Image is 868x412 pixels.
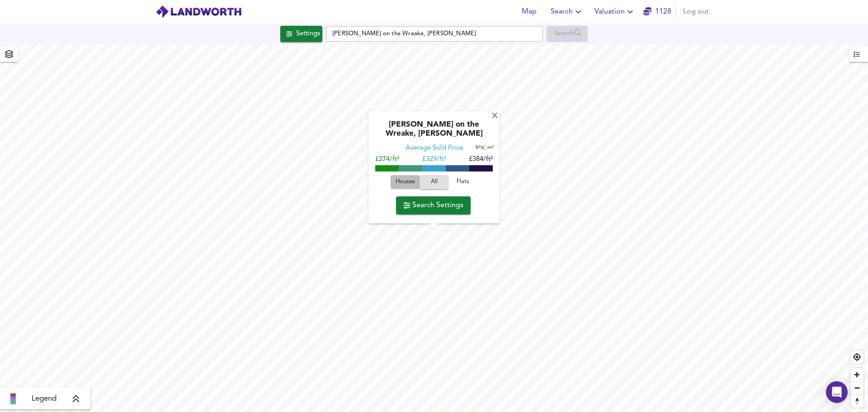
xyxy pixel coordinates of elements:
span: Search Settings [403,199,463,212]
button: Valuation [591,3,639,21]
button: Find my location [850,350,863,364]
button: All [420,175,448,189]
button: Settings [280,26,322,42]
div: Open Intercom Messenger [826,381,848,403]
button: 1128 [643,3,672,21]
button: Flats [448,175,477,189]
button: Zoom in [850,368,863,381]
div: Average Sold Price [406,144,463,153]
div: Click to configure Search Settings [280,26,322,42]
button: Log out [679,3,712,21]
button: Search Settings [396,196,471,214]
input: Enter a location... [326,26,543,42]
span: m² [488,146,494,151]
span: ft² [476,146,481,151]
span: Legend [32,393,57,404]
button: Search [547,3,587,21]
span: Houses [393,177,417,188]
span: Valuation [594,5,636,18]
button: Houses [391,175,420,189]
span: Reset bearing to north [850,395,863,407]
div: Enable a Source before running a Search [547,26,588,42]
span: All [424,177,444,188]
span: Log out [683,5,709,18]
span: Flats [451,177,475,188]
div: X [491,112,499,121]
button: Zoom out [850,381,863,394]
button: Reset bearing to north [850,394,863,407]
img: logo [156,5,242,19]
a: 1128 [643,5,671,18]
div: Settings [296,28,320,40]
button: Map [514,3,543,21]
span: Search [551,5,584,18]
span: £384/ft² [469,156,493,163]
span: £ 329/ft² [422,156,446,163]
span: Map [518,5,540,18]
div: [PERSON_NAME] on the Wreake, [PERSON_NAME] [373,121,495,144]
span: £274/ft² [375,156,399,163]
